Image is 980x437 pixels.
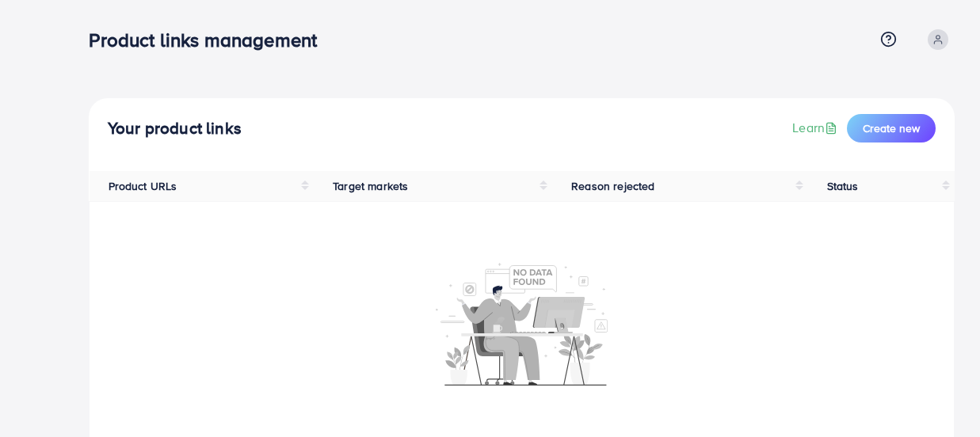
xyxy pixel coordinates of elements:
span: Create new [863,120,920,136]
span: Reason rejected [571,178,654,194]
span: Target markets [333,178,408,194]
span: Product URLs [109,178,177,194]
h3: Product links management [89,28,330,51]
span: Status [827,178,859,194]
a: Learn [792,119,841,137]
h4: Your product links [108,119,242,139]
img: No account [436,261,608,386]
button: Create new [847,114,936,142]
